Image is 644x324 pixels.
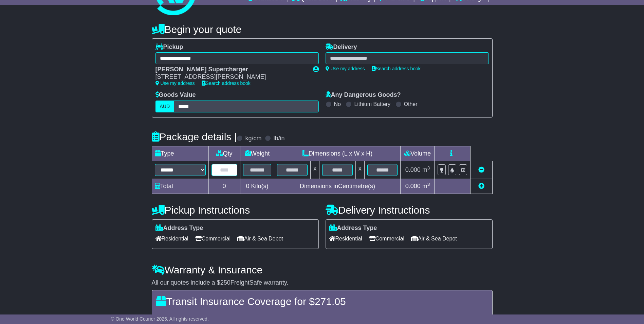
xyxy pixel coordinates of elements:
div: [STREET_ADDRESS][PERSON_NAME] [155,73,306,81]
h4: Pickup Instructions [152,204,319,216]
span: Residential [329,233,362,244]
td: Volume [401,146,435,161]
div: [PERSON_NAME] Supercharger [155,66,306,73]
label: Delivery [326,43,357,51]
label: lb/in [273,135,284,142]
a: Search address book [202,80,251,86]
label: AUD [155,101,174,112]
td: Total [152,179,208,194]
a: Use my address [155,80,195,86]
td: Kilo(s) [240,179,274,194]
label: Any Dangerous Goods? [326,91,401,99]
sup: 3 [427,165,430,170]
h4: Package details | [152,131,237,142]
h4: Transit Insurance Coverage for $ [156,296,488,307]
span: 250 [220,279,231,286]
span: © One World Courier 2025. All rights reserved. [111,316,209,322]
label: Lithium Battery [354,101,390,107]
span: 271.05 [315,296,346,307]
sup: 3 [427,182,430,187]
span: Commercial [195,233,231,244]
span: Residential [155,233,188,244]
h4: Warranty & Insurance [152,264,493,275]
td: Type [152,146,208,161]
span: 0 [246,183,249,190]
label: Other [404,101,418,107]
td: Dimensions in Centimetre(s) [274,179,401,194]
td: Qty [208,146,240,161]
label: Pickup [155,43,183,51]
label: Goods Value [155,91,196,99]
span: m [422,183,430,190]
td: Weight [240,146,274,161]
span: 0.000 [405,183,421,190]
label: No [334,101,341,107]
label: Address Type [329,224,377,232]
a: Add new item [478,183,484,190]
h4: Begin your quote [152,24,493,35]
td: x [311,161,319,179]
label: Address Type [155,224,203,232]
span: Air & Sea Depot [237,233,283,244]
td: x [355,161,364,179]
span: m [422,166,430,173]
a: Use my address [326,66,365,71]
div: All our quotes include a $ FreightSafe warranty. [152,279,493,287]
span: Air & Sea Depot [411,233,457,244]
a: Remove this item [478,166,484,173]
label: kg/cm [245,135,261,142]
h4: Delivery Instructions [326,204,493,216]
span: Commercial [369,233,404,244]
a: Search address book [372,66,421,71]
td: Dimensions (L x W x H) [274,146,401,161]
td: 0 [208,179,240,194]
span: 0.000 [405,166,421,173]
